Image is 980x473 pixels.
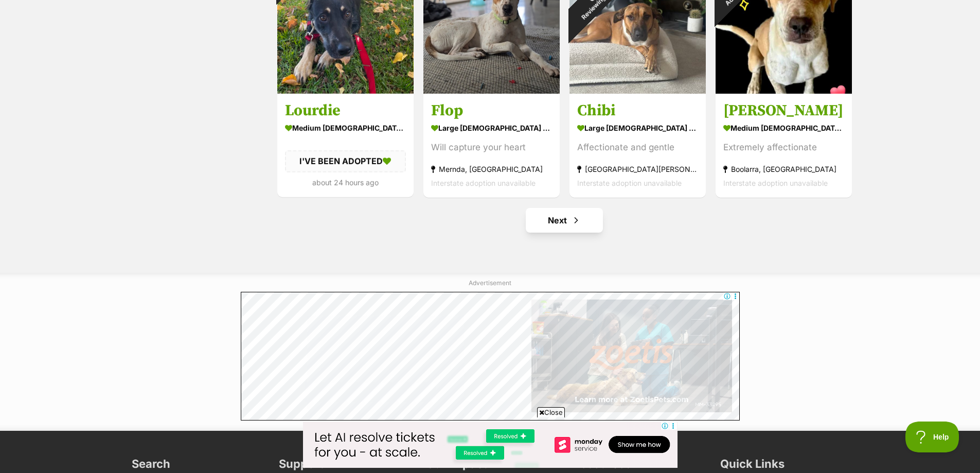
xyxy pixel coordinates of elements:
[723,141,844,154] div: Extremely affectionate
[431,162,552,176] div: Mernda, [GEOGRAPHIC_DATA]
[423,93,560,198] a: Flop large [DEMOGRAPHIC_DATA] Dog Will capture your heart Mernda, [GEOGRAPHIC_DATA] Interstate ad...
[285,120,406,135] div: medium [DEMOGRAPHIC_DATA] Dog
[285,150,406,172] div: I'VE BEEN ADOPTED
[431,101,552,120] h3: Flop
[716,85,852,96] a: On HoldAdoption pending
[905,422,959,452] iframe: Help Scout Beacon - Open
[276,208,853,233] nav: Pagination
[577,120,698,135] div: large [DEMOGRAPHIC_DATA] Dog
[569,93,706,198] a: Chibi large [DEMOGRAPHIC_DATA] Dog Affectionate and gentle [GEOGRAPHIC_DATA][PERSON_NAME][GEOGRAP...
[723,179,828,187] span: Interstate adoption unavailable
[723,162,844,176] div: Boolarra, [GEOGRAPHIC_DATA]
[241,292,740,421] iframe: Advertisement
[537,407,565,417] span: Close
[577,101,698,120] h3: Chibi
[577,141,698,154] div: Affectionate and gentle
[723,101,844,120] h3: [PERSON_NAME]
[431,120,552,135] div: large [DEMOGRAPHIC_DATA] Dog
[569,85,706,96] a: On HoldReviewing applications
[526,208,603,233] a: Next page
[277,85,414,96] a: Adopted
[285,176,406,189] div: about 24 hours ago
[577,162,698,176] div: [GEOGRAPHIC_DATA][PERSON_NAME][GEOGRAPHIC_DATA]
[285,101,406,120] h3: Lourdie
[431,141,552,154] div: Will capture your heart
[277,93,414,197] a: Lourdie medium [DEMOGRAPHIC_DATA] Dog I'VE BEEN ADOPTED about 24 hours ago favourite
[431,179,536,187] span: Interstate adoption unavailable
[723,120,844,135] div: medium [DEMOGRAPHIC_DATA] Dog
[716,93,852,198] a: [PERSON_NAME] medium [DEMOGRAPHIC_DATA] Dog Extremely affectionate Boolarra, [GEOGRAPHIC_DATA] In...
[577,179,682,187] span: Interstate adoption unavailable
[303,422,678,468] iframe: Advertisement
